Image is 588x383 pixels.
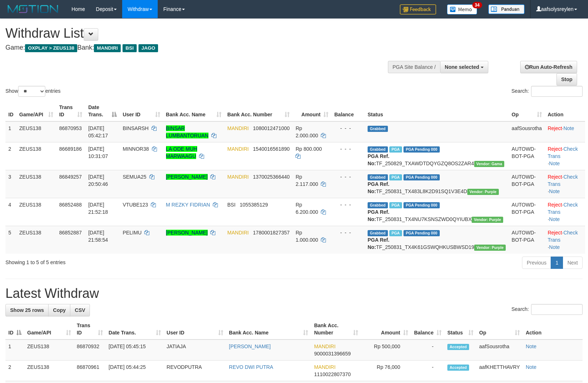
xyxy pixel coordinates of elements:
th: Game/API: activate to sort column ascending [16,101,56,121]
span: Rp 2.000.000 [295,125,318,138]
span: Rp 800.000 [295,146,322,152]
span: SEMUA25 [123,174,146,180]
img: MOTION_logo.png [5,4,61,14]
td: ZEUS138 [16,170,56,198]
img: Button%20Memo.svg [447,4,477,14]
td: [DATE] 05:45:15 [106,340,164,361]
td: REVODPUTRA [164,361,226,381]
span: JAGO [138,44,158,52]
a: REVO DWI PUTRA [229,364,273,370]
a: Check Trans [548,146,578,159]
th: Trans ID: activate to sort column ascending [56,101,85,121]
td: TF_250831_TX483L8K2D91SQ1V3E4D [365,170,509,198]
span: [DATE] 21:58:54 [88,230,108,243]
label: Show entries [5,86,61,97]
a: LA ODE MUH MARWAAGU [166,146,197,159]
td: · [545,121,585,142]
th: Bank Acc. Number: activate to sort column ascending [224,101,293,121]
span: Marked by aafsolysreylen [389,202,402,208]
img: Feedback.jpg [400,4,436,14]
td: · · [545,198,585,226]
a: Note [549,244,560,250]
span: PGA Pending [403,174,440,180]
a: Reject [548,202,562,208]
th: Bank Acc. Number: activate to sort column ascending [311,319,361,340]
span: Vendor URL: https://trx31.1velocity.biz [474,161,505,167]
td: · · [545,226,585,254]
th: Date Trans.: activate to sort column descending [85,101,120,121]
td: 86870932 [74,340,106,361]
span: OXPLAY > ZEUS138 [25,44,77,52]
a: Reject [548,146,562,152]
a: [PERSON_NAME] [166,230,208,236]
a: Copy [48,304,70,316]
span: 86852887 [59,230,82,236]
td: 2 [5,142,16,170]
td: 1 [5,340,24,361]
td: AUTOWD-BOT-PGA [509,226,544,254]
td: aafSousrotha [476,340,523,361]
b: PGA Ref. No: [368,237,389,250]
select: Showentries [18,86,45,97]
span: Grabbed [368,202,388,208]
span: Copy 1055385129 to clipboard [240,202,268,208]
a: BINSAR LUMBANTORUAN [166,125,208,138]
h1: Withdraw List [5,26,385,41]
td: ZEUS138 [16,198,56,226]
span: Grabbed [368,146,388,153]
input: Search: [531,304,583,315]
span: PGA Pending [403,230,440,236]
span: 34 [472,2,482,8]
button: None selected [440,61,488,73]
td: [DATE] 05:44:25 [106,361,164,381]
div: - - - [334,125,362,132]
span: Copy [53,307,66,313]
a: M REZKY FIDRIAN [166,202,210,208]
th: Bank Acc. Name: activate to sort column ascending [163,101,224,121]
span: Rp 2.117.000 [295,174,318,187]
td: ZEUS138 [24,340,74,361]
td: - [411,340,444,361]
span: MANDIRI [227,230,249,236]
span: [DATE] 21:52:18 [88,202,108,215]
span: Copy 1540016561890 to clipboard [253,146,290,152]
input: Search: [531,86,583,97]
td: TF_250831_TX4NU7KSNSZWD0QYIUBX [365,198,509,226]
th: Game/API: activate to sort column ascending [24,319,74,340]
th: User ID: activate to sort column ascending [164,319,226,340]
span: 86689186 [59,146,82,152]
th: Op: activate to sort column ascending [476,319,523,340]
a: Note [526,344,537,349]
th: Bank Acc. Name: activate to sort column ascending [226,319,311,340]
td: 2 [5,361,24,381]
span: Copy 1780001827357 to clipboard [253,230,290,236]
a: Show 25 rows [5,304,49,316]
div: Showing 1 to 5 of 5 entries [5,256,240,266]
span: Copy 1110022807370 to clipboard [314,371,351,377]
td: ZEUS138 [16,226,56,254]
span: CSV [75,307,85,313]
a: [PERSON_NAME] [229,344,271,349]
th: Balance: activate to sort column ascending [411,319,444,340]
th: Action [523,319,583,340]
td: 86870961 [74,361,106,381]
td: aafKHETTHAVRY [476,361,523,381]
span: Marked by aafkaynarin [389,146,402,153]
span: BSI [227,202,236,208]
a: Previous [522,257,551,269]
span: PGA Pending [403,202,440,208]
span: Copy 1370025366440 to clipboard [253,174,290,180]
span: Vendor URL: https://trx4.1velocity.biz [474,245,506,251]
label: Search: [512,304,583,315]
th: Action [545,101,585,121]
span: Accepted [447,365,469,371]
span: BINSARSH [123,125,149,131]
span: [DATE] 20:50:46 [88,174,108,187]
span: MANDIRI [227,174,249,180]
span: BSI [123,44,137,52]
a: CSV [70,304,90,316]
td: aafSousrotha [509,121,544,142]
th: Trans ID: activate to sort column ascending [74,319,106,340]
td: AUTOWD-BOT-PGA [509,142,544,170]
th: Op: activate to sort column ascending [509,101,544,121]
